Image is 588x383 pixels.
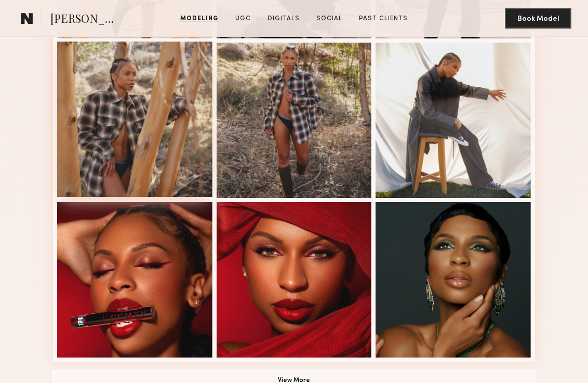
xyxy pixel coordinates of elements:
[312,14,346,23] a: Social
[176,14,223,23] a: Modeling
[263,14,304,23] a: Digitals
[505,14,571,22] a: Book Model
[505,8,571,29] button: Book Model
[231,14,255,23] a: UGC
[355,14,412,23] a: Past Clients
[50,10,123,29] span: [PERSON_NAME]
